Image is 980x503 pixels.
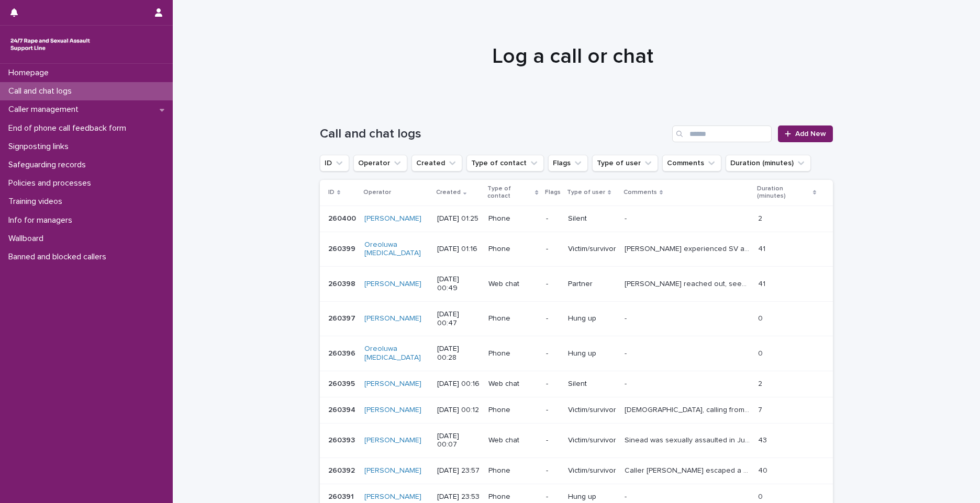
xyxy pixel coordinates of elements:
[320,232,833,267] tr: 260399260399 Oreoluwa [MEDICAL_DATA] [DATE] 01:16Phone-Victim/survivor[PERSON_NAME] experienced S...
[4,197,71,207] p: Training videos
[568,349,616,358] p: Hung up
[758,378,764,388] p: 2
[726,155,811,172] button: Duration (minutes)
[320,423,833,458] tr: 260393260393 [PERSON_NAME] [DATE] 00:07Web chat-Victim/survivorSinead was sexually assaulted in J...
[758,490,765,501] p: 0
[328,312,358,323] p: 260397
[4,215,81,225] p: Info for managers
[623,187,657,198] p: Comments
[320,155,349,172] button: ID
[488,314,538,323] p: Phone
[567,187,605,198] p: Type of user
[488,466,538,475] p: Phone
[625,347,629,358] p: -
[328,278,358,289] p: 260398
[568,493,616,501] p: Hung up
[364,380,421,388] a: [PERSON_NAME]
[437,380,480,388] p: [DATE] 00:16
[4,142,77,152] p: Signposting links
[758,212,764,223] p: 2
[411,155,462,172] button: Created
[488,436,538,445] p: Web chat
[437,406,480,415] p: [DATE] 00:12
[437,432,480,450] p: [DATE] 00:07
[488,214,538,223] p: Phone
[546,493,560,501] p: -
[758,243,767,254] p: 41
[625,490,629,501] p: -
[546,349,560,358] p: -
[328,212,358,223] p: 260400
[592,155,658,172] button: Type of user
[488,380,538,388] p: Web chat
[546,436,560,445] p: -
[487,183,533,202] p: Type of contact
[625,404,752,415] p: Male, calling from hospital, talked about being subjected to SV and being vulnerable, explored wh...
[320,371,833,397] tr: 260395260395 [PERSON_NAME] [DATE] 00:16Web chat-Silent-- 22
[568,466,616,475] p: Victim/survivor
[795,130,826,138] span: Add New
[625,212,629,223] p: -
[437,275,480,293] p: [DATE] 00:49
[546,280,560,289] p: -
[568,214,616,223] p: Silent
[758,404,764,415] p: 7
[568,436,616,445] p: Victim/survivor
[437,466,480,475] p: [DATE] 23:57
[364,436,421,445] a: [PERSON_NAME]
[328,434,357,445] p: 260393
[757,183,810,202] p: Duration (minutes)
[546,406,560,415] p: -
[625,278,752,289] p: Ashley reached out, seeking support for their partner who has experienced abuse and has not recei...
[4,160,94,170] p: Safeguarding records
[437,310,480,328] p: [DATE] 00:47
[546,380,560,388] p: -
[4,123,135,133] p: End of phone call feedback form
[488,245,538,254] p: Phone
[568,314,616,323] p: Hung up
[4,68,57,78] p: Homepage
[546,245,560,254] p: -
[353,155,407,172] button: Operator
[758,278,767,289] p: 41
[328,187,335,198] p: ID
[437,493,480,501] p: [DATE] 23:53
[625,464,752,475] p: Caller Gwen escaped a domestically sexually abusive relationship 6 years ago, during which she wa...
[320,127,668,142] h1: Call and chat logs
[320,205,833,232] tr: 260400260400 [PERSON_NAME] [DATE] 01:25Phone-Silent-- 22
[328,378,357,388] p: 260395
[437,345,480,362] p: [DATE] 00:28
[4,105,87,115] p: Caller management
[4,178,99,188] p: Policies and processes
[568,245,616,254] p: Victim/survivor
[548,155,588,172] button: Flags
[328,347,358,358] p: 260396
[316,44,829,69] h1: Log a call or chat
[545,187,561,198] p: Flags
[364,493,421,501] a: [PERSON_NAME]
[466,155,544,172] button: Type of contact
[320,458,833,484] tr: 260392260392 [PERSON_NAME] [DATE] 23:57Phone-Victim/survivorCaller [PERSON_NAME] escaped a domest...
[488,349,538,358] p: Phone
[364,466,421,475] a: [PERSON_NAME]
[662,155,721,172] button: Comments
[363,187,391,198] p: Operator
[546,466,560,475] p: -
[437,214,480,223] p: [DATE] 01:25
[328,404,358,415] p: 260394
[364,241,429,258] a: Oreoluwa [MEDICAL_DATA]
[320,397,833,423] tr: 260394260394 [PERSON_NAME] [DATE] 00:12Phone-Victim/survivor[DEMOGRAPHIC_DATA], calling from hosp...
[758,347,765,358] p: 0
[672,125,772,142] input: Search
[328,243,358,254] p: 260399
[436,187,461,198] p: Created
[488,280,538,289] p: Web chat
[328,490,356,501] p: 260391
[320,301,833,336] tr: 260397260397 [PERSON_NAME] [DATE] 00:47Phone-Hung up-- 00
[625,243,752,254] p: Brenda experienced SV as a child between the ages of 15 -20 by a police sergeant, she got pregnan...
[625,378,629,388] p: -
[625,312,629,323] p: -
[758,434,769,445] p: 43
[364,406,421,415] a: [PERSON_NAME]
